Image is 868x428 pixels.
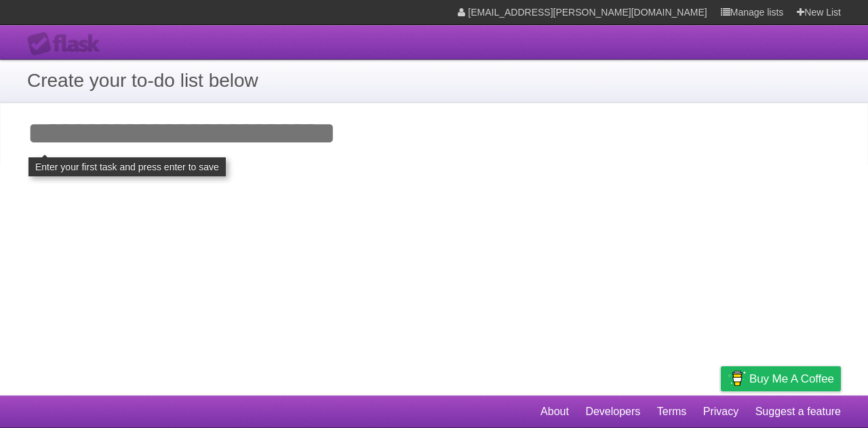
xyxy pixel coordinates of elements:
[27,32,108,56] div: Flask
[703,399,738,425] a: Privacy
[585,399,640,425] a: Developers
[728,367,746,390] img: Buy me a coffee
[657,399,687,425] a: Terms
[540,399,569,425] a: About
[749,367,834,391] span: Buy me a coffee
[755,399,841,425] a: Suggest a feature
[721,366,841,391] a: Buy me a coffee
[27,66,841,95] h1: Create your to-do list below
